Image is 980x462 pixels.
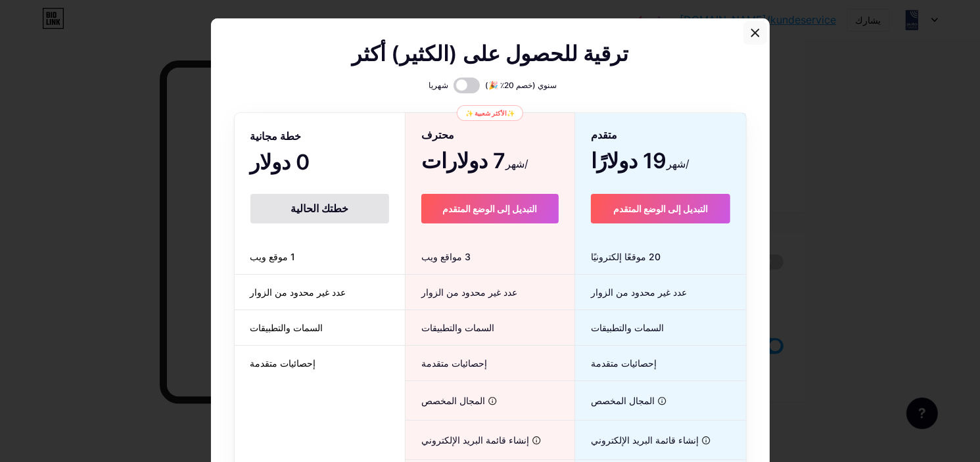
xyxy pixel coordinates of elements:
[465,109,515,117] font: ✨الأكثر شعبية ✨
[421,358,487,369] font: إحصائيات متقدمة
[250,358,316,369] font: إحصائيات متقدمة
[421,287,517,298] font: عدد غير محدود من الزوار
[421,251,471,262] font: 3 مواقع ويب
[591,434,699,446] font: إنشاء قائمة البريد الإلكتروني
[591,194,730,223] button: التبديل إلى الوضع المتقدم
[250,129,302,143] font: خطة مجانية
[421,322,494,333] font: السمات والتطبيقات
[485,80,557,90] font: سنوي (خصم 20٪ 🎉)
[250,149,310,175] font: 0 دولار
[591,287,687,298] font: عدد غير محدود من الزوار
[591,128,617,141] font: متقدم
[429,80,448,90] font: شهريا
[250,322,323,333] font: السمات والتطبيقات
[291,202,348,215] font: خطتك الحالية
[421,395,485,406] font: المجال المخصص
[613,203,708,214] font: التبديل إلى الوضع المتقدم
[666,157,689,170] font: /شهر
[250,287,346,298] font: عدد غير محدود من الزوار
[421,434,529,446] font: إنشاء قائمة البريد الإلكتروني
[505,157,528,170] font: /شهر
[442,203,537,214] font: التبديل إلى الوضع المتقدم
[250,251,296,262] font: 1 موقع ويب
[421,128,454,141] font: محترف
[591,395,655,406] font: المجال المخصص
[591,358,657,369] font: إحصائيات متقدمة
[352,41,628,66] font: ترقية للحصول على (الكثير) أكثر
[421,194,559,223] button: التبديل إلى الوضع المتقدم
[421,148,505,173] font: 7 دولارات
[591,251,661,262] font: 20 موقعًا إلكترونيًا
[591,148,666,173] font: 19 دولارًا
[591,322,664,333] font: السمات والتطبيقات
